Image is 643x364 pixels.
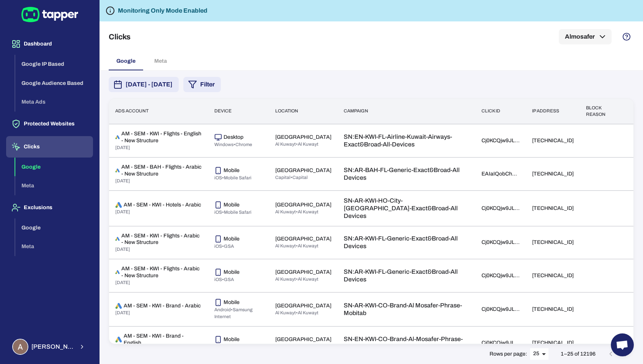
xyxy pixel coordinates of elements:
[124,302,201,309] p: AM - SEM - KWI - Brand - Arabic
[275,243,318,249] span: Al Kuwayt • Al Kuwayt
[15,218,93,237] button: Google
[109,32,131,41] h5: Clicks
[109,77,179,92] button: [DATE] - [DATE]
[580,99,621,124] th: Block reason
[208,99,269,124] th: Device
[224,134,243,141] p: Desktop
[6,113,93,135] button: Protected Websites
[526,292,580,327] td: [TECHNICAL_ID]
[224,201,240,208] p: Mobile
[526,259,580,292] td: [TECHNICAL_ID]
[121,130,202,144] p: AM - SEM - KWI - Flights - English - New Structure
[15,60,93,67] a: Google IP Based
[338,99,475,124] th: Campaign
[275,201,331,208] p: [GEOGRAPHIC_DATA]
[526,327,580,360] td: [TECHNICAL_ID]
[214,142,252,147] span: Windows • Chrome
[526,157,580,190] td: [TECHNICAL_ID]
[214,277,234,282] span: iOS • GSA
[15,55,93,74] button: Google IP Based
[275,302,331,309] p: [GEOGRAPHIC_DATA]
[126,80,173,89] span: [DATE] - [DATE]
[214,244,234,249] span: iOS • GSA
[224,167,240,174] p: Mobile
[106,6,115,15] svg: Tapper is not blocking any fraudulent activity for this domain
[275,310,318,315] span: Al Kuwayt • Al Kuwayt
[481,137,520,144] div: Cj0KCQjw9JLHBhC-ARIsAK4PhcrOnuaCTEVW1i4KSzafv4gr4qVwRDPz0QAILlgFc0wvYdFEs6EMwjMaAqiqEALw_wcB
[15,74,93,93] button: Google Audience Based
[526,124,580,157] td: [TECHNICAL_ID]
[344,335,469,351] p: SN-EN-KWI-CO-Brand-Al-Mosafer-Phrase-Mobitab
[13,340,28,354] img: Ahmed Sobih
[481,340,520,346] div: Cj0KCQjw9JLHBhC-ARIsAK4Phcoje4If_VubDFEQGnXtw3KReU9EgzBzFFbhbRKcvGzvopbrkHbK0nMaAj25EALw_wcB
[15,158,93,177] button: Google
[275,167,331,174] p: [GEOGRAPHIC_DATA]
[31,343,74,351] span: [PERSON_NAME] Sobih
[115,178,130,184] span: [DATE]
[6,204,93,210] a: Exclusions
[6,336,93,358] button: Ahmed Sobih[PERSON_NAME] Sobih
[115,280,130,285] span: [DATE]
[224,336,240,343] p: Mobile
[275,336,331,343] p: [GEOGRAPHIC_DATA]
[121,164,202,177] p: AM - SEM - BAH - Flights - Arabic - New Structure
[559,29,612,44] button: Almosafer
[115,247,130,252] span: [DATE]
[214,175,251,180] span: iOS • Mobile Safari
[6,40,93,47] a: Dashboard
[115,209,130,214] span: [DATE]
[526,226,580,259] td: [TECHNICAL_ID]
[275,175,308,180] span: Capital • Capital
[183,77,221,92] button: Filter
[481,205,520,212] div: Cj0KCQjw9JLHBhC-ARIsAK4PhcpSIQi4n56RdsXle-ZW7KHjWmaQAWyWymPp9RuVdXKqHFgtafRpuZUaAptSEALw_wcB
[530,348,548,359] div: 25
[490,351,527,357] p: Rows per page:
[275,141,318,147] span: Al Kuwayt • Al Kuwayt
[15,224,93,230] a: Google
[118,6,207,15] h6: Monitoring Only Mode Enabled
[344,133,469,148] p: SN:EN-KWI-FL-Airline-Kuwait-Airways-Exact&Broad-All-Devices
[275,269,331,276] p: [GEOGRAPHIC_DATA]
[611,333,634,356] div: Open chat
[214,307,253,319] span: Android • Samsung Internet
[224,269,240,276] p: Mobile
[344,268,469,283] p: SN:AR-KWI-FL-Generic-Exact&Broad-All Devices
[116,58,135,65] span: Google
[475,99,526,124] th: Click id
[344,235,469,250] p: SN:AR-KWI-FL-Generic-Exact&Broad-All Devices
[481,171,520,177] div: EAIaIQobChMI2cLNqeuTkAMVFlNBAh3N6w1dEAAYASAAEgIY7_D_BwE
[275,276,318,282] span: Al Kuwayt • Al Kuwayt
[481,306,520,313] div: Cj0KCQjw9JLHBhC-ARIsAK4PhcooIM3MLP7N-QTQ6JUfOPEoUjbWm0vnnfD2W7J0bLdUKhfC60UIHL8aAjNAEALw_wcB
[115,310,130,315] span: [DATE]
[344,197,469,220] p: SN-AR-KWI-HO-City-[GEOGRAPHIC_DATA]-Exact&Broad-All Devices
[121,232,202,246] p: AM - SEM - KWI - Flights - Arabic - New Structure
[15,163,93,169] a: Google
[121,265,202,279] p: AM - SEM - KWI - Flights - Arabic - New Structure
[344,302,469,317] p: SN-AR-KWI-CO-Brand-Al Mosafer-Phrase-Mobitab
[526,99,580,124] th: IP address
[275,209,318,214] span: Al Kuwayt • Al Kuwayt
[6,120,93,127] a: Protected Websites
[224,299,240,306] p: Mobile
[109,99,208,124] th: Ads account
[115,145,130,150] span: [DATE]
[124,201,201,208] p: AM - SEM - KWI - Hotels - Arabic
[481,239,520,246] div: Cj0KCQjw9JLHBhC-ARIsAK4PhcoT7SygeOjnrRVzAzBAHlNU7b3LYdvI-AMQyI-pL-w3h3avTP8xTaEaAp3rEALw_wcB
[214,210,251,215] span: iOS • Mobile Safari
[269,99,338,124] th: Location
[275,134,331,141] p: [GEOGRAPHIC_DATA]
[526,190,580,226] td: [TECHNICAL_ID]
[275,236,331,242] p: [GEOGRAPHIC_DATA]
[561,351,596,357] p: 1–25 of 12196
[481,272,520,279] div: Cj0KCQjw9JLHBhC-ARIsAK4PhcohFyThew5pu6C_YJVweJcJNO9dARgodmxQ3PIqJeh1Fr4SSe3Xd7saArsYEALw_wcB
[6,197,93,218] button: Exclusions
[224,236,240,242] p: Mobile
[6,143,93,149] a: Clicks
[124,333,202,346] p: AM - SEM - KWI - Brand - English
[6,136,93,158] button: Clicks
[6,33,93,55] button: Dashboard
[344,166,469,182] p: SN:AR-BAH-FL-Generic-Exact&Broad-All Devices
[15,79,93,86] a: Google Audience Based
